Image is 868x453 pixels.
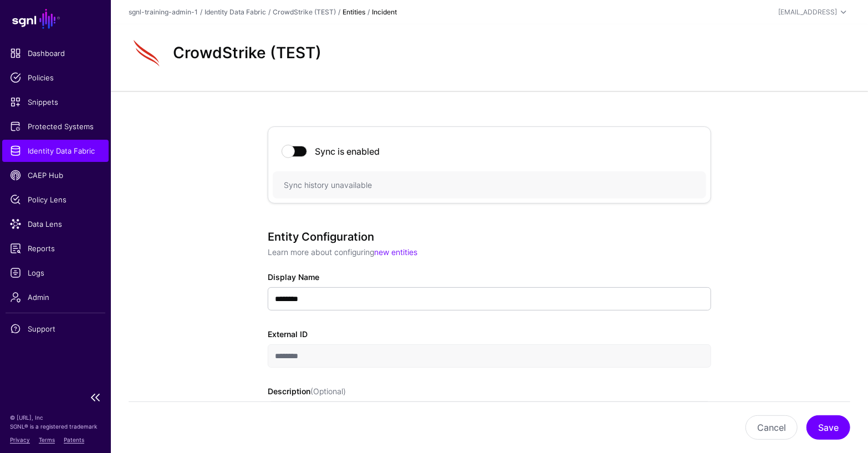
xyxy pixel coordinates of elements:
[10,267,101,278] span: Logs
[10,243,101,254] span: Reports
[268,271,319,283] label: Display Name
[268,328,308,340] label: External ID
[268,385,346,397] label: Description
[372,8,397,16] strong: Incident
[173,44,321,63] h2: CrowdStrike (TEST)
[2,213,109,235] a: Data Lens
[10,48,101,59] span: Dashboard
[10,170,101,181] span: CAEP Hub
[10,72,101,83] span: Policies
[10,323,101,334] span: Support
[268,230,711,243] h3: Entity Configuration
[2,140,109,162] a: Identity Data Fabric
[284,180,372,190] span: Sync history unavailable
[10,96,101,108] span: Snippets
[10,413,101,422] p: © [URL], Inc
[2,286,109,308] a: Admin
[10,121,101,132] span: Protected Systems
[746,415,798,440] button: Cancel
[343,8,365,16] strong: Entities
[2,115,109,138] a: Protected Systems
[268,246,711,258] p: Learn more about configuring
[10,145,101,156] span: Identity Data Fabric
[10,436,30,443] a: Privacy
[2,262,109,284] a: Logs
[10,218,101,230] span: Data Lens
[205,8,266,16] a: Identity Data Fabric
[778,7,837,17] div: [EMAIL_ADDRESS]
[273,8,336,16] a: CrowdStrike (TEST)
[2,42,109,64] a: Dashboard
[64,436,84,443] a: Patents
[266,7,273,17] div: /
[10,292,101,303] span: Admin
[2,164,109,186] a: CAEP Hub
[310,386,346,396] span: (Optional)
[129,8,198,16] a: sgnl-training-admin-1
[2,189,109,211] a: Policy Lens
[2,237,109,259] a: Reports
[2,91,109,113] a: Snippets
[10,422,101,431] p: SGNL® is a registered trademark
[7,7,104,31] a: SGNL
[336,7,343,17] div: /
[308,146,380,157] div: Sync is enabled
[806,415,850,440] button: Save
[2,67,109,89] a: Policies
[129,35,164,71] img: svg+xml;base64,PHN2ZyB3aWR0aD0iNjQiIGhlaWdodD0iNjQiIHZpZXdCb3g9IjAgMCA2NCA2NCIgZmlsbD0ibm9uZSIgeG...
[10,194,101,205] span: Policy Lens
[198,7,205,17] div: /
[365,7,372,17] div: /
[374,247,417,257] a: new entities
[39,436,55,443] a: Terms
